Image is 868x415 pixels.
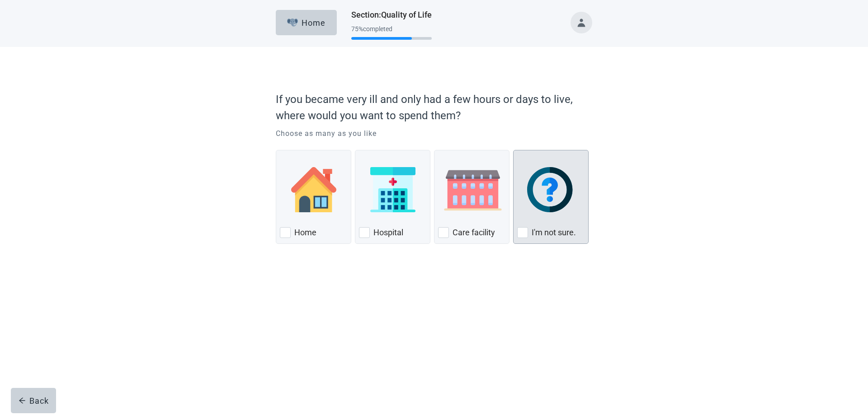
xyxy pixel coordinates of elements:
p: Choose as many as you like [276,128,592,139]
label: Home [294,227,316,238]
h1: Section : Quality of Life [351,9,432,21]
div: Home [287,18,326,27]
div: 75 % completed [351,25,432,33]
button: Toggle account menu [571,12,592,33]
img: Elephant [287,19,298,27]
div: Progress section [351,22,432,44]
label: Care facility [453,227,495,238]
label: I'm not sure. [532,227,576,238]
div: Home, checkbox, not checked [276,150,351,244]
div: Care Facility, checkbox, not checked [434,150,509,244]
div: I'm not sure., checkbox, not checked [513,150,589,244]
p: If you became very ill and only had a few hours or days to live, where would you want to spend them? [276,91,588,124]
label: Hospital [373,227,403,238]
button: ElephantHome [276,10,337,35]
div: Hospital, checkbox, not checked [355,150,430,244]
button: arrow-leftBack [11,388,56,413]
span: arrow-left [19,397,26,404]
div: Back [19,396,49,405]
